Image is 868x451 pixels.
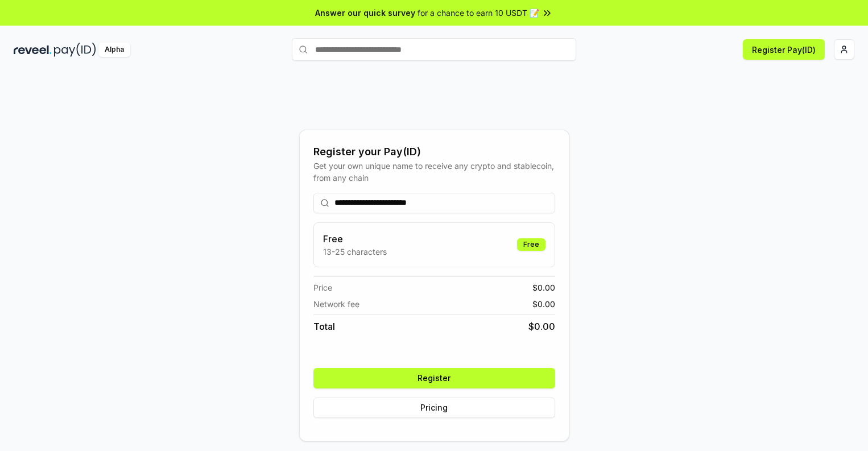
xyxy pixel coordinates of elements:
[517,238,545,251] div: Free
[528,320,555,333] span: $ 0.00
[418,7,539,19] span: for a chance to earn 10 USDT 📝
[532,282,555,293] span: $ 0.00
[313,320,335,333] span: Total
[313,398,555,418] button: Pricing
[313,368,555,388] button: Register
[54,43,96,57] img: pay_id
[315,7,415,19] span: Answer our quick survey
[532,298,555,310] span: $ 0.00
[323,246,387,258] p: 13-25 characters
[313,160,555,184] div: Get your own unique name to receive any crypto and stablecoin, from any chain
[14,43,52,57] img: reveel_dark
[313,144,555,160] div: Register your Pay(ID)
[98,43,130,57] div: Alpha
[323,232,387,246] h3: Free
[743,39,825,60] button: Register Pay(ID)
[313,298,359,310] span: Network fee
[313,282,332,293] span: Price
